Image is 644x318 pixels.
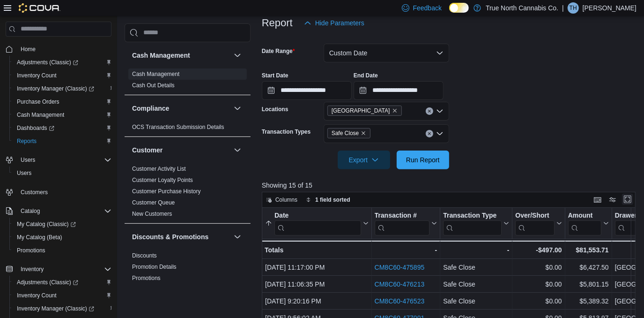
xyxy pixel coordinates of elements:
a: Adjustments (Classic) [13,57,82,68]
div: Date [274,211,361,220]
button: My Catalog (Beta) [9,231,115,244]
a: Discounts [132,252,157,259]
span: Adjustments (Classic) [13,57,111,68]
div: Totals [265,244,369,256]
button: Discounts & Promotions [232,231,243,242]
label: Transaction Types [262,128,311,136]
span: Customer Purchase History [132,188,201,195]
span: Promotions [17,247,45,254]
button: Compliance [232,103,243,114]
span: Dashboards [17,124,54,132]
a: My Catalog (Classic) [13,219,80,230]
a: Reports [13,136,40,147]
p: [PERSON_NAME] [583,2,637,14]
label: End Date [354,72,378,79]
span: Columns [275,196,297,204]
span: Promotion Details [132,263,177,271]
button: Reports [9,135,115,148]
a: Customers [17,187,52,198]
p: | [562,2,564,14]
h3: Discounts & Promotions [132,232,208,242]
div: Over/Short [515,211,554,220]
span: Safe Close [332,129,359,138]
a: CM8C60-476213 [374,280,424,288]
div: Date [274,211,361,235]
a: Adjustments (Classic) [9,56,115,69]
div: $0.00 [515,295,562,307]
button: Inventory [17,264,47,275]
button: Display options [607,194,618,205]
div: -$497.00 [515,244,562,256]
div: $6,427.50 [568,262,608,273]
button: Discounts & Promotions [132,232,230,242]
span: Home [21,45,36,53]
label: Start Date [262,72,289,79]
a: CM8C60-475895 [374,264,424,271]
span: New Customers [132,210,172,218]
span: Export [343,151,385,169]
span: Inventory Count [17,72,57,79]
span: Inventory [17,264,111,275]
p: Showing 15 of 15 [262,181,639,190]
span: Promotions [13,245,111,256]
span: Inventory Count [13,290,111,301]
div: [DATE] 9:20:16 PM [265,295,369,307]
a: Inventory Manager (Classic) [9,82,115,95]
div: - [443,244,509,256]
button: Customer [132,145,230,155]
div: $5,389.32 [568,295,608,307]
a: Dashboards [9,121,115,135]
button: 1 field sorted [302,194,354,205]
p: True North Cannabis Co. [486,2,558,14]
a: Purchase Orders [13,96,63,107]
button: Customer [232,144,243,156]
div: Transaction # URL [374,211,429,235]
button: Open list of options [436,130,444,137]
span: Inventory Manager (Classic) [17,85,94,92]
div: Safe Close [443,279,509,290]
button: Export [338,151,390,169]
span: Purchase Orders [17,98,59,106]
span: My Catalog (Beta) [17,234,62,241]
button: Customers [2,185,115,199]
span: Discounts [132,252,157,259]
span: My Catalog (Beta) [13,232,111,243]
button: Enter fullscreen [622,194,633,205]
span: Inventory Count [17,292,57,299]
span: Feedback [413,3,442,13]
div: Transaction Type [443,211,502,220]
div: Customer [125,163,251,223]
a: Home [17,44,39,55]
span: Cash Out Details [132,82,175,89]
span: Dashboards [13,122,111,134]
span: Catalog [17,205,111,217]
a: Dashboards [13,122,58,134]
a: Promotions [132,275,161,281]
div: $0.00 [515,262,562,273]
div: Safe Close [443,295,509,307]
span: Users [17,169,31,177]
span: Customer Queue [132,199,175,206]
div: Transaction # [374,211,429,220]
button: Remove Brockville from selection in this group [392,108,398,114]
button: Catalog [2,204,115,218]
div: Cash Management [125,68,251,95]
div: $5,801.15 [568,279,608,290]
span: Cash Management [17,111,64,119]
button: Run Report [397,151,449,169]
button: Columns [262,194,301,205]
div: Discounts & Promotions [125,250,251,288]
button: Cash Management [9,108,115,121]
button: Cash Management [232,50,243,61]
a: Inventory Manager (Classic) [13,83,98,94]
div: - [374,244,437,256]
button: Custom Date [324,44,449,62]
h3: Compliance [132,104,169,113]
a: Users [13,167,35,179]
a: Cash Out Details [132,82,175,89]
a: Customer Queue [132,199,175,206]
button: Remove Safe Close from selection in this group [361,130,366,136]
a: Adjustments (Classic) [13,277,82,288]
h3: Cash Management [132,51,190,60]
